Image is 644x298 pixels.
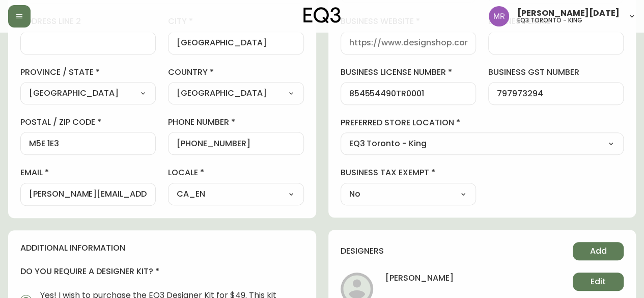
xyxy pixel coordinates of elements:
[517,17,582,23] h5: eq3 toronto - king
[20,266,304,277] h4: do you require a designer kit?
[168,117,303,128] label: phone number
[20,242,304,254] h4: additional information
[20,117,156,128] label: postal / zip code
[20,167,156,178] label: email
[341,67,476,78] label: business license number
[573,242,624,260] button: Add
[385,273,454,291] h4: [PERSON_NAME]
[168,167,303,178] label: locale
[590,246,607,257] span: Add
[20,67,156,78] label: province / state
[488,67,624,78] label: business gst number
[349,38,467,48] input: https://www.designshop.com
[517,9,620,17] span: [PERSON_NAME][DATE]
[573,273,624,291] button: Edit
[489,6,509,26] img: 433a7fc21d7050a523c0a08e44de74d9
[303,7,341,23] img: logo
[591,276,606,287] span: Edit
[341,117,624,128] label: preferred store location
[168,67,303,78] label: country
[341,246,384,257] h4: designers
[341,167,476,178] label: business tax exempt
